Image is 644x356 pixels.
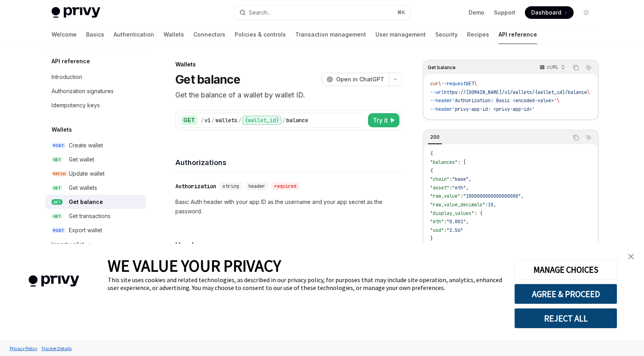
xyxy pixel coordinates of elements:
span: "chain" [430,176,449,182]
div: Introduction [52,72,82,82]
div: GET [181,116,197,125]
h5: API reference [52,57,90,66]
a: POSTExport wallet [45,223,146,237]
a: GETGet wallets [45,181,146,195]
span: , [521,193,524,199]
img: close banner [628,254,634,259]
div: / [201,116,204,124]
a: PATCHUpdate wallet [45,167,146,181]
a: Idempotency keys [45,98,146,112]
span: "balances" [430,159,458,165]
span: , [493,202,496,208]
button: Open in ChatGPT [322,73,389,86]
a: Transaction management [295,25,366,44]
button: AGREE & PROCEED [514,284,617,304]
span: : [444,227,447,233]
div: Get balance [69,197,103,207]
div: Search... [249,8,271,17]
a: close banner [623,249,639,264]
div: balance [286,116,308,124]
span: "raw_value" [430,193,460,199]
span: --header [430,106,452,112]
div: Authorization [175,182,216,190]
span: GET [52,157,63,163]
span: : [485,202,488,208]
img: light logo [52,7,100,18]
div: Authorization signatures [52,86,114,96]
span: 18 [488,202,493,208]
p: Get the balance of a wallet by wallet ID. [175,90,402,101]
span: \ [474,81,477,87]
img: company logo [12,264,96,298]
span: --url [430,89,444,95]
button: Copy the contents from the code block [571,132,581,143]
span: --header [430,97,452,104]
button: Ask AI [583,132,594,143]
h4: Headers [175,240,402,250]
span: { [430,168,433,174]
span: : [444,218,447,225]
span: \ [587,89,590,95]
span: 'privy-app-id: <privy-app-id>' [452,106,535,112]
span: , [469,176,471,182]
button: Toggle dark mode [580,6,592,19]
button: Open search [234,6,410,20]
span: "0.001" [447,218,466,225]
div: 200 [428,132,442,142]
div: wallets [215,116,237,124]
p: Basic Auth header with your app ID as the username and your app secret as the password. [175,197,402,216]
span: : [460,193,463,199]
span: Dashboard [531,9,561,17]
span: , [466,218,469,225]
span: --request [441,81,466,87]
a: Recipes [467,25,489,44]
div: Get wallet [69,155,94,164]
span: WE VALUE YOUR PRIVACY [108,255,281,276]
span: "asset" [430,185,449,191]
div: This site uses cookies and related technologies, as described in our privacy policy, for purposes... [108,276,502,292]
h5: Wallets [52,125,72,134]
a: Wallets [164,25,184,44]
div: Import wallet [52,240,84,249]
button: MANAGE CHOICES [514,259,617,280]
span: : [449,176,452,182]
a: Authentication [114,25,154,44]
span: { [430,150,433,157]
span: 'Authorization: Basic <encoded-value>' [452,97,557,104]
div: Idempotency keys [52,101,100,110]
span: Open in ChatGPT [336,75,384,83]
div: Wallets [175,61,402,68]
span: "eth" [452,185,466,191]
a: User management [375,25,426,44]
span: , [466,185,469,191]
div: Get wallets [69,183,97,193]
span: string [223,183,239,189]
span: GET [52,213,63,219]
span: : [449,185,452,191]
a: Policies & controls [235,25,286,44]
button: Try it [368,113,399,127]
span: \ [557,97,559,104]
div: / [212,116,215,124]
div: / [282,116,285,124]
button: cURL [535,61,569,74]
a: GETGet wallet [45,152,146,167]
span: : { [474,210,482,217]
button: Toggle Import wallet section [45,237,146,251]
h1: Get balance [175,72,240,86]
a: Basics [86,25,104,44]
span: } [430,235,433,242]
div: Export wallet [69,226,102,235]
a: POSTCreate wallet [45,138,146,152]
span: POST [52,228,66,233]
div: Update wallet [69,169,105,178]
a: API reference [499,25,537,44]
a: Demo [469,9,484,17]
a: Introduction [45,70,146,84]
span: header [248,183,265,189]
a: GETGet transactions [45,209,146,223]
span: https://[DOMAIN_NAME]/v1/wallets/{wallet_id}/balance [444,89,587,95]
span: "raw_value_decimals" [430,202,485,208]
span: GET [52,185,63,191]
div: {wallet_id} [242,116,282,125]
